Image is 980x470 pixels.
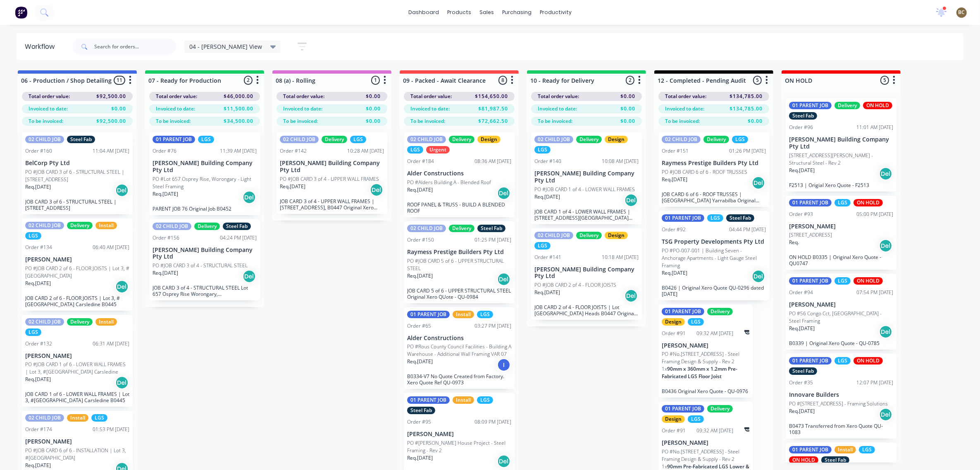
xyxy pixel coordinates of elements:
[475,418,511,426] div: 08:09 PM [DATE]
[859,446,875,453] div: LGS
[93,340,129,348] div: 06:31 AM [DATE]
[153,190,178,198] p: Req. [DATE]
[370,183,383,197] div: Del
[407,158,434,165] div: Order #184
[789,310,893,325] p: PO #56 Congo Cct, [GEOGRAPHIC_DATA] - Steel Framing
[856,124,893,131] div: 11:01 AM [DATE]
[407,236,434,244] div: Order #150
[665,105,704,113] span: Invoiced to date:
[789,136,893,150] p: [PERSON_NAME] Building Company Pty Ltd
[854,357,883,364] div: ON HOLD
[726,214,754,222] div: Steel Fab
[404,6,443,19] a: dashboard
[25,42,59,52] div: Workflow
[198,136,214,143] div: LGS
[789,408,815,415] p: Req. [DATE]
[707,308,733,315] div: Delivery
[407,288,511,300] p: JOB CARD 5 of 6 - UPPER STRUCTURAL STEEL Original Xero QUote - QU-0984
[620,105,635,113] span: $0.00
[856,211,893,218] div: 05:00 PM [DATE]
[602,158,639,165] div: 10:08 AM [DATE]
[789,223,893,230] p: [PERSON_NAME]
[67,318,93,326] div: Delivery
[404,307,515,389] div: 01 PARENT JOBInstallLGSOrder #6503:27 PM [DATE]Alder ConstructionsPO #Rous County Council Facilit...
[93,147,129,155] div: 11:04 AM [DATE]
[453,396,474,404] div: Install
[149,219,260,301] div: 02 CHILD JOBDeliverySteel FabOrder #15604:24 PM [DATE][PERSON_NAME] Building Company Pty LtdPO #J...
[662,226,686,233] div: Order #92
[153,262,248,269] p: PO #JOB CARD 3 of 4 - STRUCTURAL STEEL
[25,391,129,403] p: JOB CARD 1 of 6 - LOWER WALL FRAMES | Lot 3, #[GEOGRAPHIC_DATA] Carsledine B0445
[410,105,450,113] span: Invoiced to date:
[25,244,52,251] div: Order #134
[94,38,176,55] input: Search for orders...
[407,186,433,194] p: Req. [DATE]
[407,146,423,153] div: LGS
[404,221,515,303] div: 02 CHILD JOBDeliverySteel FabOrder #15001:25 PM [DATE]Raymess Prestige Builders Pty LtdPO #JOB CA...
[67,136,95,143] div: Steel Fab
[789,239,799,246] p: Req.
[534,281,616,289] p: PO #JOB CARD 2 of 4 - FLOOR JOISTS
[283,117,318,125] span: To be invoiced:
[280,198,384,211] p: JOB CARD 3 of 4 - UPPER WALL FRAMES | [STREET_ADDRESS], B0447 Original Xero Quote - QU-1009
[662,214,704,222] div: 01 PARENT JOB
[224,93,253,100] span: $46,000.00
[153,147,176,155] div: Order #76
[662,285,766,297] p: B0426 | Original Xero Quote QU-0296 dated [DATE]
[863,102,892,109] div: ON HOLD
[29,117,63,125] span: To be invoiced:
[153,206,257,212] p: PARENT JOB 76 Original Job B0452
[407,311,450,318] div: 01 PARENT JOB
[789,152,893,167] p: [STREET_ADDRESS][PERSON_NAME] - Structural Steel - Rev 2
[534,232,573,239] div: 02 CHILD JOB
[620,93,635,100] span: $0.00
[658,211,769,300] div: 01 PARENT JOBLGSSteel FabOrder #9204:44 PM [DATE]TSG Property Developments Pty LtdPO #PO-007-001 ...
[29,105,68,113] span: Invoiced to date:
[534,170,639,184] p: [PERSON_NAME] Building Company Pty Ltd
[534,266,639,280] p: [PERSON_NAME] Building Company Pty Ltd
[478,105,508,113] span: $81,987.50
[625,289,638,302] div: Del
[477,396,493,404] div: LGS
[534,254,561,261] div: Order #141
[25,295,129,307] p: JOB CARD 2 of 6 - FLOOR JOISTS | Lot 3, #[GEOGRAPHIC_DATA] Carsledine B0445
[789,277,832,285] div: 01 PARENT JOB
[189,42,262,51] span: 04 - [PERSON_NAME] View
[534,186,635,193] p: PO #JOB CARD 1 of 4 - LOWER WALL FRAMES
[224,105,253,113] span: $11,500.00
[93,244,129,251] div: 06:40 AM [DATE]
[854,277,883,285] div: ON HOLD
[534,146,551,153] div: LGS
[115,280,129,293] div: Del
[662,247,766,269] p: PO #PO-007-001 | Building Seven - Anchorage Apartments - Light Gauge Steel Framing
[789,456,818,464] div: ON HOLD
[854,199,883,206] div: ON HOLD
[538,105,577,113] span: Invoiced to date:
[732,136,748,143] div: LGS
[789,102,832,109] div: 01 PARENT JOB
[662,191,766,204] p: JOB CARD 6 of 6 - ROOF TRUSSES | [GEOGRAPHIC_DATA] Yarrabilba Original Xero QUote - QU-0984
[534,304,639,317] p: JOB CARD 2 of 4 - FLOOR JOISTS | Lot [GEOGRAPHIC_DATA] Heads B0447 Original Xero Quote - QU-1009
[153,234,179,242] div: Order #156
[243,191,256,204] div: Del
[95,318,117,326] div: Install
[153,160,257,174] p: [PERSON_NAME] Building Company Pty Ltd
[243,270,256,283] div: Del
[453,311,474,318] div: Install
[280,136,319,143] div: 02 CHILD JOB
[407,136,446,143] div: 02 CHILD JOB
[224,117,253,125] span: $34,500.00
[835,199,851,206] div: LGS
[662,448,749,463] p: PO #No.[STREET_ADDRESS] - Steel Framing Design & Supply - Rev 2
[879,325,892,338] div: Del
[789,301,893,308] p: [PERSON_NAME]
[25,376,51,383] p: Req. [DATE]
[959,9,965,16] span: BC
[153,136,195,143] div: 01 PARENT JOB
[789,446,832,453] div: 01 PARENT JOB
[789,325,815,332] p: Req. [DATE]
[153,223,191,230] div: 02 CHILD JOB
[25,168,129,183] p: PO #JOB CARD 3 of 6 - STRUCTURAL STEEL | [STREET_ADDRESS]
[730,105,763,113] span: $134,785.00
[534,209,639,221] p: JOB CARD 1 of 4 - LOWER WALL FRAMES | [STREET_ADDRESS][GEOGRAPHIC_DATA] Original Xero Quote - QU-...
